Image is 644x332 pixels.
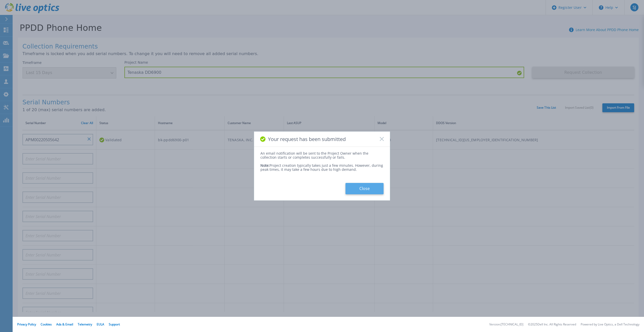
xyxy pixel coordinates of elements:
div: An email notification will be sent to the Project Owner when the collection starts or completes s... [260,151,384,159]
li: Powered by Live Optics, a Dell Technology [581,323,639,326]
a: Ads & Email [56,322,73,326]
a: Support [109,322,120,326]
a: Privacy Policy [17,322,36,326]
span: Your request has been submitted [268,136,346,142]
li: © 2025 Dell Inc. All Rights Reserved [528,323,576,326]
li: Version: [TECHNICAL_ID] [489,323,523,326]
a: Telemetry [78,322,92,326]
a: EULA [97,322,104,326]
a: Cookies [41,322,52,326]
span: Note: [260,163,270,168]
button: Close [345,183,384,194]
div: Project creation typically takes just a few minutes. However, during peak times, it may take a fe... [260,159,384,172]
